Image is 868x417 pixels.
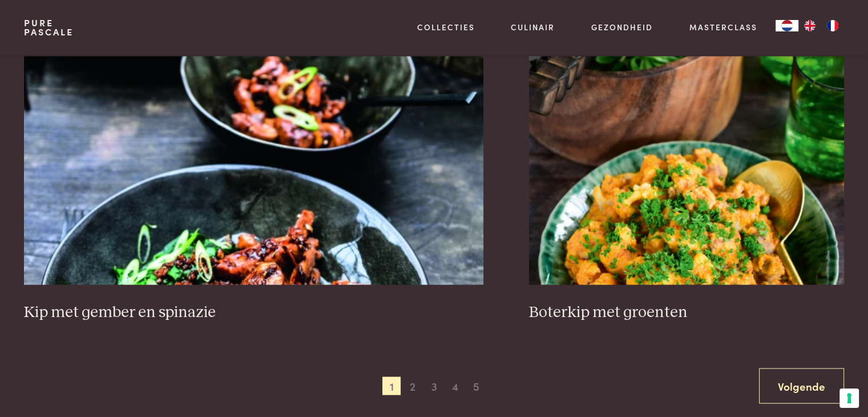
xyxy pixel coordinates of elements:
[425,376,443,395] span: 3
[24,302,483,322] h3: Kip met gember en spinazie
[403,376,422,395] span: 2
[759,368,844,404] a: Volgende
[529,56,844,322] a: Boterkip met groenten Boterkip met groenten
[529,56,844,284] img: Boterkip met groenten
[689,21,757,33] a: Masterclass
[24,56,483,322] a: Kip met gember en spinazie Kip met gember en spinazie
[511,21,555,33] a: Culinair
[776,20,844,31] aside: Language selected: Nederlands
[467,376,486,395] span: 5
[24,18,74,37] a: PurePascale
[798,20,844,31] ul: Language list
[776,20,798,31] a: NL
[821,20,844,31] a: FR
[529,302,844,322] h3: Boterkip met groenten
[417,21,475,33] a: Collecties
[776,20,798,31] div: Language
[446,376,465,395] span: 4
[382,376,401,395] span: 1
[591,21,653,33] a: Gezondheid
[839,388,859,408] button: Uw voorkeuren voor toestemming voor trackingtechnologieën
[24,56,483,284] img: Kip met gember en spinazie
[798,20,821,31] a: EN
